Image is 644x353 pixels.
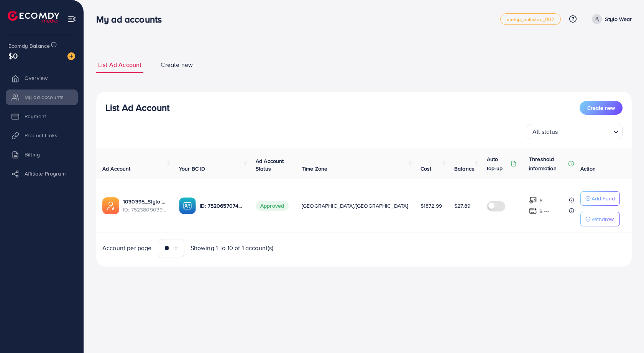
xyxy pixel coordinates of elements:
[605,15,632,24] p: Stylo Wear
[580,191,620,206] button: Add Fund
[454,165,475,172] span: Balance
[487,155,509,173] p: Auto top-up
[105,102,169,113] h3: List Ad Account
[102,165,131,172] span: Ad Account
[179,165,205,172] span: Your BC ID
[591,194,615,203] p: Add Fund
[560,125,610,137] input: Search for option
[529,196,537,204] img: top-up amount
[531,126,560,137] span: All status
[8,42,50,50] span: Ecomdy Balance
[67,15,76,23] img: menu
[102,244,152,252] span: Account per page
[161,60,193,69] span: Create new
[67,52,75,60] img: image
[123,198,167,213] div: <span class='underline'>1030395_Stylo Wear_1751773316264</span></br>7523809039034122257
[587,104,615,112] span: Create new
[102,197,119,214] img: ic-ads-acc.e4c84228.svg
[454,202,470,210] span: $27.89
[256,157,284,172] span: Ad Account Status
[589,14,632,24] a: Stylo Wear
[302,165,327,172] span: Time Zone
[507,17,555,22] span: metap_pakistan_002
[96,14,168,25] h3: My ad accounts
[98,60,141,69] span: List Ad Account
[500,13,561,25] a: metap_pakistan_002
[580,212,620,226] button: Withdraw
[123,198,167,205] a: 1030395_Stylo Wear_1751773316264
[421,202,442,210] span: $1872.99
[256,201,289,211] span: Approved
[580,165,596,172] span: Action
[302,202,408,210] span: [GEOGRAPHIC_DATA]/[GEOGRAPHIC_DATA]
[580,101,623,115] button: Create new
[591,215,614,224] p: Withdraw
[123,206,167,213] span: ID: 7523809039034122257
[529,207,537,215] img: top-up amount
[421,165,432,172] span: Cost
[200,201,243,210] p: ID: 7520657074921996304
[539,207,549,216] p: $ ---
[539,196,549,205] p: $ ---
[191,244,274,252] span: Showing 1 To 10 of 1 account(s)
[529,155,567,173] p: Threshold information
[8,50,18,61] span: $0
[8,11,59,23] img: logo
[527,124,623,139] div: Search for option
[179,197,196,214] img: ic-ba-acc.ded83a64.svg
